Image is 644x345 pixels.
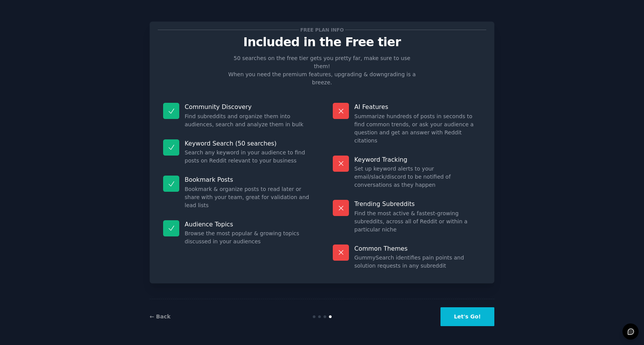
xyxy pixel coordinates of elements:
[185,220,311,228] p: Audience Topics
[354,112,481,145] dd: Summarize hundreds of posts in seconds to find common trends, or ask your audience a question and...
[185,103,311,111] p: Community Discovery
[185,139,311,147] p: Keyword Search (50 searches)
[354,245,481,253] p: Common Themes
[185,176,311,184] p: Bookmark Posts
[354,165,481,189] dd: Set up keyword alerts to your email/slack/discord to be notified of conversations as they happen
[299,26,345,34] span: Free plan info
[150,313,170,320] a: ← Back
[185,149,311,165] dd: Search any keyword in your audience to find posts on Reddit relevant to your business
[354,200,481,208] p: Trending Subreddits
[185,185,311,209] dd: Bookmark & organize posts to read later or share with your team, great for validation and lead lists
[354,156,481,164] p: Keyword Tracking
[185,112,311,129] dd: Find subreddits and organize them into audiences, search and analyze them in bulk
[225,54,419,87] p: 50 searches on the free tier gets you pretty far, make sure to use them! When you need the premiu...
[185,229,311,246] dd: Browse the most popular & growing topics discussed in your audiences
[440,307,494,326] button: Let's Go!
[354,254,481,270] dd: GummySearch identifies pain points and solution requests in any subreddit
[354,103,481,111] p: AI Features
[354,209,481,234] dd: Find the most active & fastest-growing subreddits, across all of Reddit or within a particular niche
[158,35,486,49] p: Included in the Free tier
